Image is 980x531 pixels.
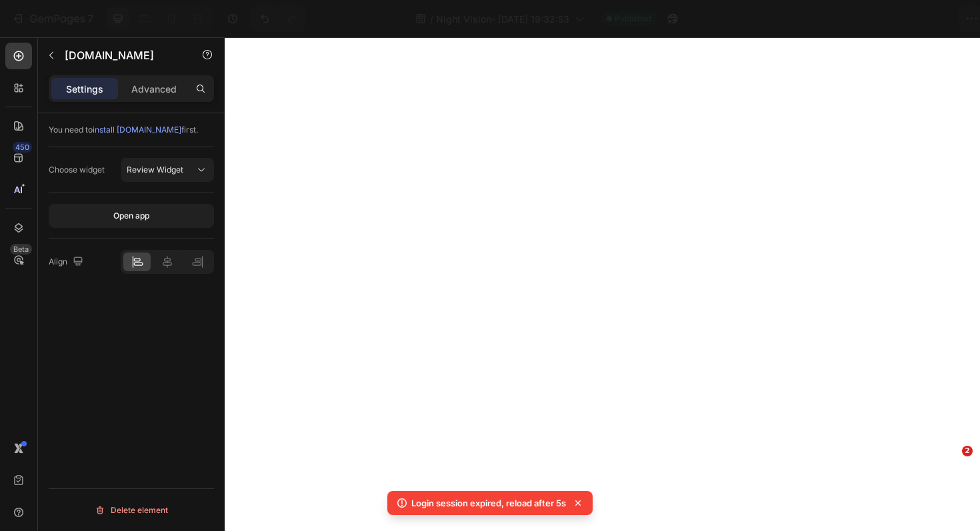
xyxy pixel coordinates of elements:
[903,12,936,26] div: Publish
[842,5,886,32] button: Save
[962,446,973,456] span: 2
[49,204,214,228] button: Open app
[225,37,980,531] iframe: Design area
[436,12,569,26] span: Night Vision- [DATE] 19:32:53
[5,5,99,32] button: 7
[49,500,214,521] button: Delete element
[49,253,86,271] div: Align
[411,496,566,510] p: Login session expired, reload after 5s
[430,12,433,26] span: /
[93,125,181,135] span: install [DOMAIN_NAME]
[95,502,168,518] div: Delete element
[49,164,105,176] div: Choose widget
[853,13,875,25] span: Save
[935,466,967,498] iframe: Intercom live chat
[615,13,651,25] span: Published
[13,142,32,153] div: 450
[66,82,103,96] p: Settings
[49,124,214,136] div: You need to first.
[113,210,149,222] div: Open app
[251,5,305,32] div: Undo/Redo
[131,82,177,96] p: Advanced
[127,165,183,175] span: Review Widget
[65,47,178,63] p: Judge.me
[121,158,214,182] button: Review Widget
[10,244,32,255] div: Beta
[891,5,947,32] button: Publish
[87,11,93,27] p: 7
